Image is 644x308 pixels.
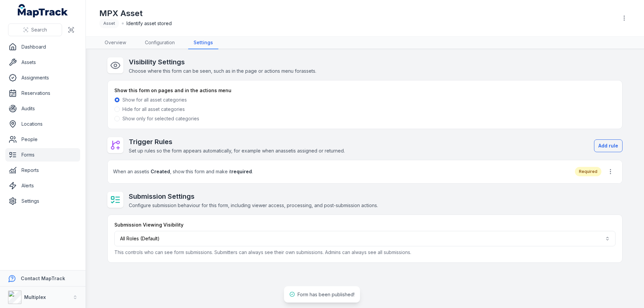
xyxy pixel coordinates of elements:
[114,87,231,94] label: Show this form on pages and in the actions menu
[188,37,218,49] a: Settings
[140,37,180,49] a: Configuration
[5,86,80,100] a: Reservations
[24,294,46,300] strong: Multiplex
[5,164,80,177] a: Reports
[298,292,355,297] span: Form has been published!
[5,133,80,146] a: People
[5,117,80,131] a: Locations
[5,56,80,69] a: Assets
[99,37,131,49] a: Overview
[129,68,316,74] span: Choose where this form can be seen, such as in the page or actions menu for assets .
[122,115,199,122] label: Show only for selected categories
[113,168,253,175] span: When an asset is , show this form and make it .
[129,192,378,201] h2: Submission Settings
[122,106,185,113] label: Hide for all asset categories
[5,40,80,54] a: Dashboard
[99,19,119,28] div: Asset
[31,26,47,33] span: Search
[114,222,183,228] label: Submission Viewing Visibility
[114,249,615,256] p: This controls who can see form submissions. Submitters can always see their own submissions. Admi...
[5,102,80,115] a: Audits
[114,231,615,246] button: All Roles (Default)
[126,20,172,27] span: Identify asset stored
[21,275,65,281] strong: Contact MapTrack
[8,23,62,36] button: Search
[129,57,316,67] h2: Visibility Settings
[594,139,623,152] button: Add rule
[129,148,345,153] span: Set up rules so the form appears automatically, for example when an asset is assigned or returned.
[5,194,80,208] a: Settings
[575,167,601,176] div: Required
[129,137,345,146] h2: Trigger Rules
[129,202,378,208] span: Configure submission behaviour for this form, including viewer access, processing, and post-submi...
[122,97,187,103] label: Show for all asset categories
[5,148,80,162] a: Forms
[151,169,170,174] strong: Created
[5,71,80,84] a: Assignments
[99,8,172,19] h1: MPX Asset
[18,4,68,17] a: MapTrack
[5,179,80,192] a: Alerts
[231,169,252,174] strong: required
